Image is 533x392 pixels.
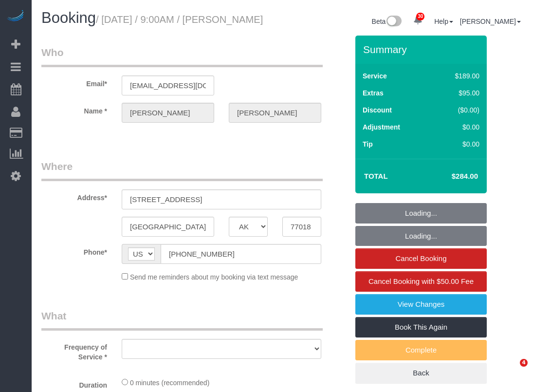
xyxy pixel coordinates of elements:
a: Cancel Booking [355,248,487,269]
span: 30 [416,13,424,20]
input: Phone* [161,244,321,264]
img: Automaid Logo [6,10,25,23]
label: Email* [34,75,114,89]
a: [PERSON_NAME] [460,18,521,25]
h4: $284.00 [423,172,478,181]
input: Last Name* [229,103,321,123]
label: Extras [363,88,384,98]
legend: What [41,309,323,331]
label: Address* [34,189,114,203]
a: Book This Again [355,317,487,337]
input: First Name* [122,103,214,123]
a: Beta [372,18,402,25]
label: Service [363,71,387,81]
div: ($0.00) [434,105,479,115]
span: Send me reminders about my booking via text message [130,273,298,281]
label: Duration [34,377,114,390]
strong: Total [364,172,388,180]
span: 4 [520,359,528,367]
span: 0 minutes (recommended) [130,379,209,387]
div: $95.00 [434,88,479,98]
div: $0.00 [434,139,479,149]
label: Discount [363,105,392,115]
label: Phone* [34,244,114,257]
div: $0.00 [434,122,479,132]
a: Cancel Booking with $50.00 Fee [355,271,487,292]
a: View Changes [355,294,487,315]
img: New interface [386,16,402,28]
input: Zip Code* [282,217,321,237]
input: Email* [122,75,214,95]
label: Frequency of Service * [34,339,114,362]
label: Adjustment [363,122,400,132]
label: Name * [34,103,114,116]
span: Cancel Booking with $50.00 Fee [368,277,474,285]
input: City* [122,217,214,237]
iframe: Intercom live chat [500,359,523,382]
a: 30 [408,10,427,31]
a: Back [355,363,487,383]
div: $189.00 [434,71,479,81]
legend: Where [41,159,323,181]
a: Help [434,18,453,25]
h3: Summary [363,44,482,55]
small: / [DATE] / 9:00AM / [PERSON_NAME] [96,14,263,25]
label: Tip [363,139,373,149]
span: Booking [41,9,96,26]
legend: Who [41,45,323,67]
